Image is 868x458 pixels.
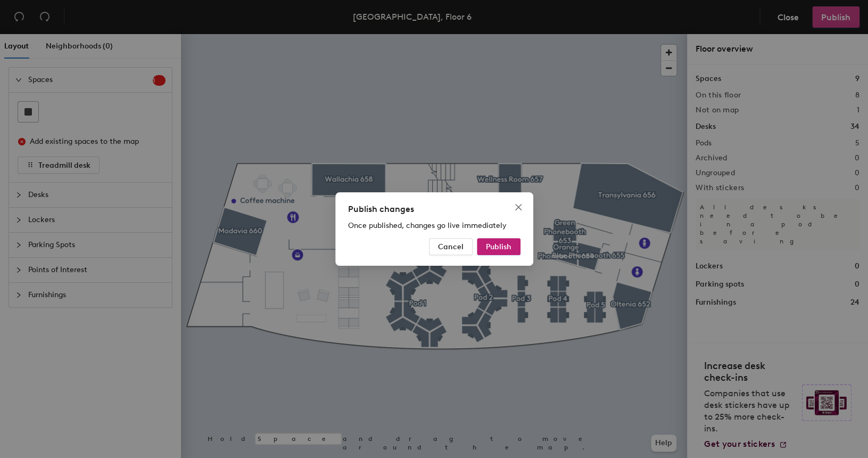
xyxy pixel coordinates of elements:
span: Cancel [438,242,464,251]
span: Once published, changes go live immediately [348,221,507,230]
div: Publish changes [348,203,520,216]
button: Cancel [429,238,473,255]
span: Close [510,203,527,211]
span: close [514,203,523,211]
button: Close [510,199,527,216]
button: Publish [477,238,520,255]
span: Publish [486,242,511,251]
